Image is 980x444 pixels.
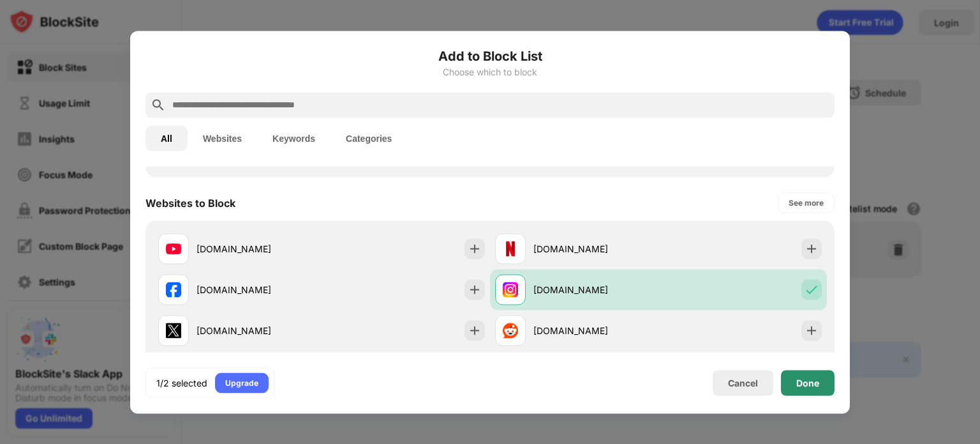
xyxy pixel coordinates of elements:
[533,242,658,256] div: [DOMAIN_NAME]
[166,323,181,338] img: favicons
[197,283,322,296] div: [DOMAIN_NAME]
[145,125,188,151] button: All
[197,324,322,337] div: [DOMAIN_NAME]
[533,324,658,337] div: [DOMAIN_NAME]
[145,66,835,77] div: Choose which to block
[225,376,258,389] div: Upgrade
[330,125,407,151] button: Categories
[166,241,181,256] img: favicons
[503,282,518,297] img: favicons
[188,125,257,151] button: Websites
[257,125,330,151] button: Keywords
[728,378,758,388] div: Cancel
[533,283,658,296] div: [DOMAIN_NAME]
[197,242,322,256] div: [DOMAIN_NAME]
[145,46,835,65] h6: Add to Block List
[145,196,235,209] div: Websites to Block
[166,282,181,297] img: favicons
[503,241,518,256] img: favicons
[789,196,824,209] div: See more
[796,378,819,388] div: Done
[156,376,207,389] div: 1/2 selected
[151,97,166,112] img: search.svg
[503,323,518,338] img: favicons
